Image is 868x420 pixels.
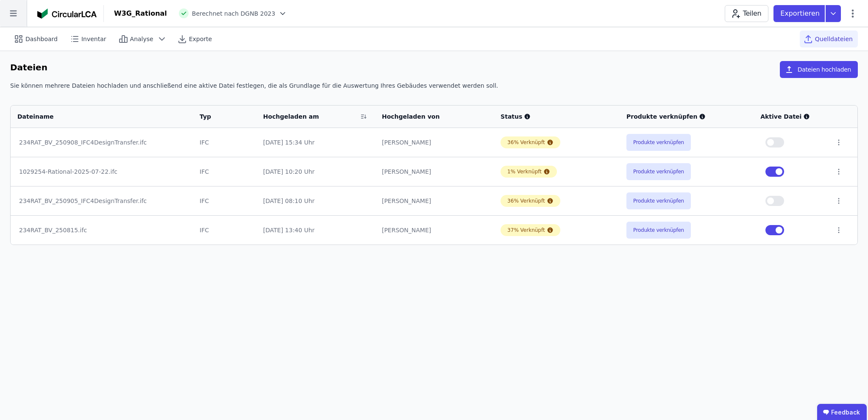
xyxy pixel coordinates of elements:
[200,112,239,121] div: Typ
[507,197,545,204] div: 36% Verknüpft
[37,8,97,19] img: Concular
[815,35,853,43] span: Quelldateien
[760,112,821,121] div: Aktive Datei
[725,5,768,22] button: Teilen
[10,81,858,97] div: Sie können mehrere Dateien hochladen und anschließend eine aktive Datei festlegen, die als Grundl...
[507,168,542,175] div: 1% Verknüpft
[263,112,358,121] div: Hochgeladen am
[81,35,106,43] span: Inventar
[17,112,175,121] div: Dateiname
[626,192,691,209] button: Produkte verknüpfen
[19,226,184,234] div: 234RAT_BV_250815.ifc
[192,9,275,18] span: Berechnet nach DGNB 2023
[507,227,545,234] div: 37% Verknüpft
[200,226,250,234] div: IFC
[626,112,747,121] div: Produkte verknüpfen
[382,197,487,205] div: [PERSON_NAME]
[263,138,368,147] div: [DATE] 15:34 Uhr
[130,35,153,43] span: Analyse
[189,35,212,43] span: Exporte
[10,61,47,75] h6: Dateien
[626,163,691,180] button: Produkte verknüpfen
[626,222,691,239] button: Produkte verknüpfen
[263,226,368,234] div: [DATE] 13:40 Uhr
[507,139,545,146] div: 36% Verknüpft
[382,112,476,121] div: Hochgeladen von
[501,112,613,121] div: Status
[114,8,167,19] div: W3G_Rational
[382,138,487,147] div: [PERSON_NAME]
[626,134,691,151] button: Produkte verknüpfen
[382,167,487,176] div: [PERSON_NAME]
[19,167,184,176] div: 1029254-Rational-2025-07-22.ifc
[200,167,250,176] div: IFC
[200,197,250,205] div: IFC
[780,61,858,78] button: Dateien hochladen
[25,35,58,43] span: Dashboard
[780,8,821,19] p: Exportieren
[382,226,487,234] div: [PERSON_NAME]
[263,167,368,176] div: [DATE] 10:20 Uhr
[19,197,184,205] div: 234RAT_BV_250905_IFC4DesignTransfer.ifc
[19,138,184,147] div: 234RAT_BV_250908_IFC4DesignTransfer.ifc
[263,197,368,205] div: [DATE] 08:10 Uhr
[200,138,250,147] div: IFC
